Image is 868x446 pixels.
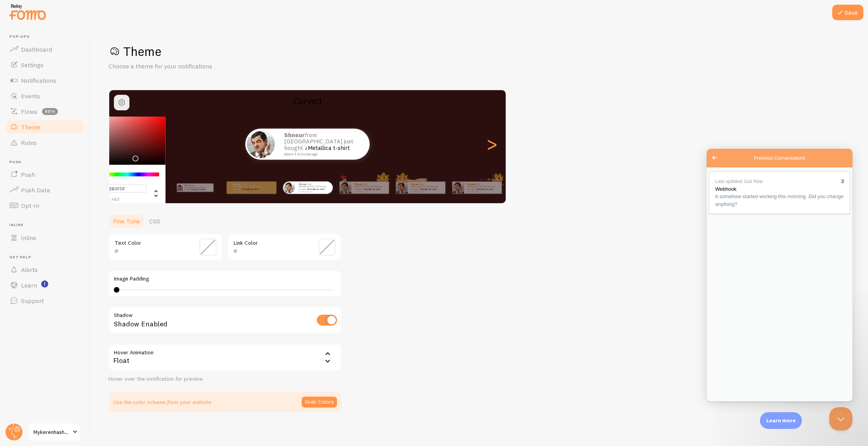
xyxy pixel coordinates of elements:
[339,182,351,193] img: Fomo
[9,160,85,165] span: Push
[192,188,205,191] a: Metallica t-shirt
[760,412,802,429] div: Learn more
[184,183,210,192] p: from [GEOGRAPHIC_DATA] just bought a
[467,183,475,186] strong: Shneur
[3,4,12,14] span: Go back
[411,191,441,192] small: about 4 minutes ago
[5,230,85,246] a: Inline
[5,73,85,88] a: Notifications
[147,184,159,202] div: Change another color definition
[5,198,85,213] a: Opt-In
[9,34,85,39] span: Pop-ups
[21,45,52,53] span: Dashboard
[284,152,360,156] small: about 4 minutes ago
[5,277,85,293] a: Learn
[9,45,137,58] span: It somehow started working this morning. Did you change anything?
[2,23,143,67] section: Previous Conversations
[21,266,38,274] span: Alerts
[113,398,211,406] p: Use the color scheme from your website
[108,213,145,229] a: Fine Tune
[42,108,58,115] span: beta
[284,131,305,139] strong: Shneur
[8,2,47,22] img: fomo-relay-logo-orange.svg
[5,42,85,57] a: Dashboard
[21,171,35,178] span: Push
[134,29,137,37] div: 3
[233,183,264,192] p: from [GEOGRAPHIC_DATA] just bought a
[21,108,37,115] span: Flows
[284,132,362,156] p: from [GEOGRAPHIC_DATA] just bought a
[9,37,30,43] span: Webhook
[21,123,40,131] span: Theme
[145,213,165,229] a: CSS
[33,427,70,437] span: Mykerenhashana
[5,167,85,182] a: Push
[119,116,128,172] div: Previous slide
[5,182,85,198] a: Push Data
[21,92,40,100] span: Events
[233,191,263,192] small: about 4 minutes ago
[114,275,336,282] label: Image Padding
[21,186,50,194] span: Push Data
[21,297,44,305] span: Support
[5,262,85,277] a: Alerts
[108,62,295,71] p: Choose a theme for your notifications
[108,376,342,383] div: Hover over the notification for preview
[5,104,85,119] a: Flows beta
[21,77,56,84] span: Notifications
[109,95,506,107] h2: Curved
[9,30,56,35] span: Last updated Just Now
[477,188,493,191] a: Metallica t-shirt
[5,119,85,135] a: Theme
[411,183,442,192] p: from [GEOGRAPHIC_DATA] just bought a
[5,293,85,308] a: Support
[355,191,385,192] small: about 4 minutes ago
[766,417,796,424] p: Learn more
[452,182,464,193] img: Fomo
[411,183,419,186] strong: Shneur
[5,88,85,104] a: Events
[41,280,48,287] svg: <p>Watch New Feature Tutorials!</p>
[108,44,849,59] h1: Theme
[396,182,407,193] img: Fomo
[283,182,295,193] img: Fomo
[47,5,99,13] span: Previous Conversations
[355,183,363,186] strong: Shneur
[2,23,143,65] a: Last updated Just Now3WebhookIt somehow started working this morning. Did you change anything?
[21,61,44,69] span: Settings
[302,397,337,408] button: Grab Colors
[308,188,325,191] a: Metallica t-shirt
[21,281,37,289] span: Learn
[21,139,37,146] span: Rules
[829,407,852,430] iframe: Help Scout Beacon - Close
[5,57,85,73] a: Settings
[21,234,36,242] span: Inline
[364,188,381,191] a: Metallica t-shirt
[233,183,241,186] strong: Shneur
[299,183,330,192] p: from [GEOGRAPHIC_DATA] just bought a
[28,423,80,441] a: Mykerenhashana
[184,184,191,186] strong: Shneur
[707,149,852,401] iframe: Help Scout Beacon - Live Chat, Contact Form, and Knowledge Base
[355,183,386,192] p: from [GEOGRAPHIC_DATA] just bought a
[176,185,183,191] img: Fomo
[108,307,342,335] div: Shadow Enabled
[108,344,342,371] div: Float
[467,183,498,192] p: from [GEOGRAPHIC_DATA] just bought a
[5,135,85,150] a: Rules
[9,255,85,260] span: Get Help
[78,117,166,206] div: Chrome color picker
[247,130,275,158] img: Fomo
[487,116,496,172] div: Next slide
[299,191,329,192] small: about 4 minutes ago
[9,223,85,228] span: Inline
[21,202,39,209] span: Opt-In
[467,191,498,192] small: about 4 minutes ago
[308,144,350,152] a: Metallica t-shirt
[420,188,437,191] a: Metallica t-shirt
[299,183,307,186] strong: Shneur
[84,197,147,202] span: hex
[242,188,259,191] a: Metallica t-shirt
